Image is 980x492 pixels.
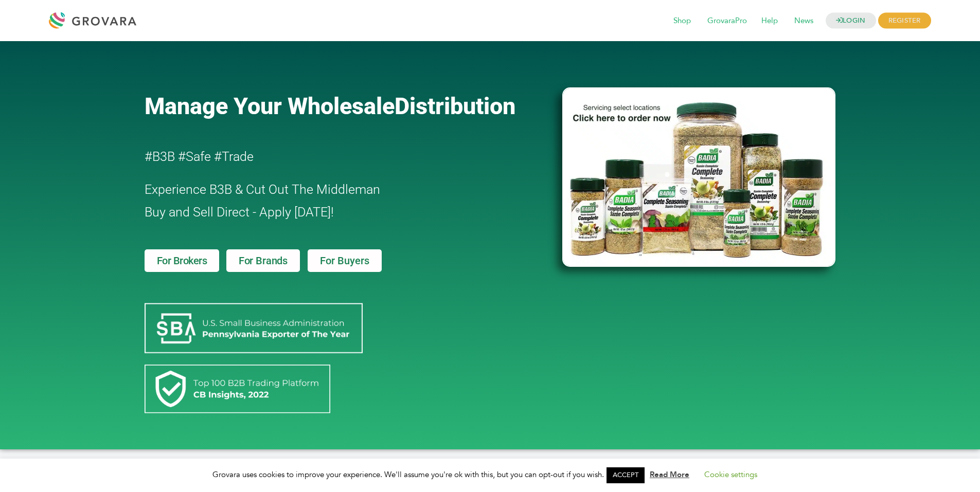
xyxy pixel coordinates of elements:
[145,249,220,272] a: For Brokers
[212,469,768,480] span: Grovara uses cookies to improve your experience. We'll assume you're ok with this, but you can op...
[666,15,698,27] a: Shop
[826,13,876,29] a: LOGIN
[704,469,757,480] a: Cookie settings
[754,15,785,27] a: Help
[320,256,369,266] span: For Buyers
[787,15,821,27] a: News
[145,145,504,168] h2: #B3B #Safe #Trade
[878,13,931,29] span: REGISTER
[607,467,645,483] a: ACCEPT
[145,205,334,220] span: Buy and Sell Direct - Apply [DATE]!
[145,93,546,120] a: Manage Your WholesaleDistribution
[754,11,785,31] span: Help
[308,249,382,272] a: For Buyers
[145,182,380,197] span: Experience B3B & Cut Out The Middleman
[395,93,515,120] span: Distribution
[700,11,754,31] span: GrovaraPro
[239,256,288,266] span: For Brands
[700,15,754,27] a: GrovaraPro
[650,469,689,480] a: Read More
[157,256,207,266] span: For Brokers
[787,11,821,31] span: News
[226,249,300,272] a: For Brands
[666,11,698,31] span: Shop
[145,93,395,120] span: Manage Your Wholesale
